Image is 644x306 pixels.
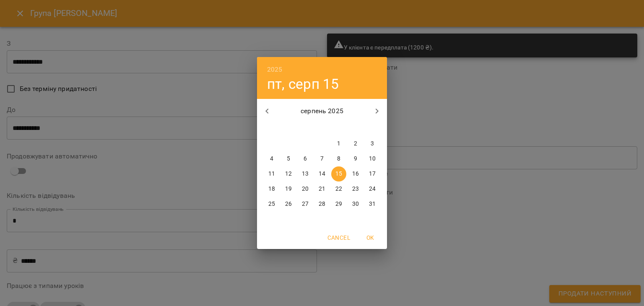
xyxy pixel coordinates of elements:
[264,151,279,166] button: 4
[348,151,363,166] button: 9
[281,182,296,197] button: 19
[371,140,374,148] p: 3
[281,124,296,132] span: вт
[319,200,325,208] p: 28
[352,185,359,193] p: 23
[302,200,309,208] p: 27
[327,233,350,243] span: Cancel
[331,182,346,197] button: 22
[264,166,279,182] button: 11
[298,197,313,212] button: 27
[365,124,380,132] span: нд
[298,124,313,132] span: ср
[337,155,340,163] p: 8
[285,185,292,193] p: 19
[335,185,342,193] p: 22
[314,166,330,182] button: 14
[337,140,340,148] p: 1
[331,166,346,182] button: 15
[357,230,384,245] button: OK
[365,166,380,182] button: 17
[281,151,296,166] button: 5
[335,170,342,178] p: 15
[268,170,275,178] p: 11
[267,75,339,93] button: пт, серп 15
[285,170,292,178] p: 12
[314,124,330,132] span: чт
[369,170,376,178] p: 17
[331,197,346,212] button: 29
[281,166,296,182] button: 12
[298,182,313,197] button: 20
[348,182,363,197] button: 23
[281,197,296,212] button: 26
[352,200,359,208] p: 30
[365,151,380,166] button: 10
[268,200,275,208] p: 25
[360,233,380,243] span: OK
[264,197,279,212] button: 25
[314,151,330,166] button: 7
[348,124,363,132] span: сб
[331,151,346,166] button: 8
[335,200,342,208] p: 29
[365,197,380,212] button: 31
[302,185,309,193] p: 20
[369,155,376,163] p: 10
[369,200,376,208] p: 31
[285,200,292,208] p: 26
[352,170,359,178] p: 16
[354,140,357,148] p: 2
[319,170,325,178] p: 14
[354,155,357,163] p: 9
[302,170,309,178] p: 13
[304,155,307,163] p: 6
[331,136,346,151] button: 1
[348,136,363,151] button: 2
[348,166,363,182] button: 16
[319,185,325,193] p: 21
[365,182,380,197] button: 24
[268,185,275,193] p: 18
[331,124,346,132] span: пт
[314,182,330,197] button: 21
[298,151,313,166] button: 6
[365,136,380,151] button: 3
[348,197,363,212] button: 30
[270,155,273,163] p: 4
[264,124,279,132] span: пн
[277,106,367,116] p: серпень 2025
[298,166,313,182] button: 13
[324,230,353,245] button: Cancel
[369,185,376,193] p: 24
[264,182,279,197] button: 18
[287,155,290,163] p: 5
[320,155,324,163] p: 7
[314,197,330,212] button: 28
[267,64,283,75] button: 2025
